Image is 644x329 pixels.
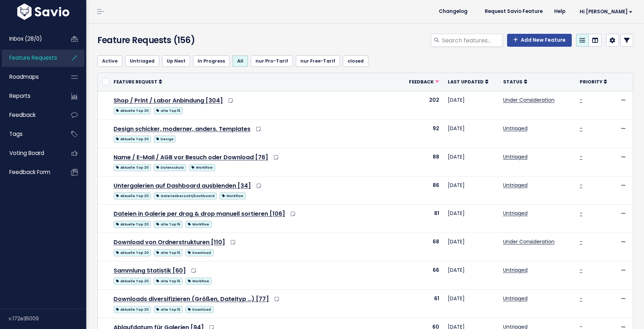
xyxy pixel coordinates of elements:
span: Aktuelle Top 20 [114,249,151,256]
a: Help [548,6,571,17]
td: 202 [400,91,443,119]
a: alte Top 15 [154,219,183,228]
td: 61 [400,290,443,318]
a: Download [185,248,213,257]
td: [DATE] [443,233,499,261]
a: Active [97,55,122,67]
a: Request Savio Feature [479,6,548,17]
td: 88 [400,148,443,176]
a: Untriaged [503,153,528,160]
span: Aktuelle Top 20 [114,306,151,313]
a: Design [154,134,176,143]
a: alte Top 15 [154,106,183,115]
span: Workflow [189,164,215,171]
td: [DATE] [443,176,499,205]
a: Sammlung Statistik [60] [114,266,186,275]
span: Tags [9,130,23,138]
h4: Feature Requests (156) [97,34,269,47]
span: Voting Board [9,149,44,157]
td: [DATE] [443,148,499,176]
a: Workflow [185,276,211,285]
span: Aktuelle Top 20 [114,136,151,143]
span: Aktuelle Top 20 [114,192,151,200]
a: - [580,125,583,132]
a: alte Top 15 [154,305,183,314]
a: - [580,266,583,274]
span: Aktuelle Top 20 [114,278,151,285]
td: [DATE] [443,91,499,119]
span: Feedback form [9,168,50,176]
td: [DATE] [443,261,499,290]
a: - [580,295,583,302]
a: Download von Ordnerstrukturen [110] [114,238,225,246]
a: Inbox (28/0) [2,31,60,47]
span: Workflow [185,221,211,228]
a: Aktuelle Top 20 [114,134,151,143]
a: Untriaged [503,295,528,302]
a: Voting Board [2,145,60,161]
a: Workflow [220,191,245,200]
a: Shop / Print / Labor Anbindung [304] [114,96,223,105]
a: Roadmaps [2,69,60,85]
input: Search features... [441,34,503,47]
a: Dateien in Galerie per drag & drop manuell sortieren [106] [114,210,285,218]
a: Untriaged [125,55,159,67]
a: Workflow [189,163,215,172]
span: Feedback [409,79,434,85]
span: alte Top 15 [154,221,183,228]
a: Aktuelle Top 20 [114,248,151,257]
span: Download [185,249,213,256]
a: Aktuelle Top 20 [114,191,151,200]
td: 68 [400,233,443,261]
span: Aktuelle Top 20 [114,164,151,171]
span: Reports [9,92,31,100]
span: Roadmaps [9,73,39,81]
a: Untriaged [503,210,528,217]
span: alte Top 15 [154,107,183,114]
td: [DATE] [443,290,499,318]
a: alte Top 15 [154,276,183,285]
a: Untriaged [503,182,528,189]
a: Untriaged [503,266,528,274]
span: alte Top 15 [154,249,183,256]
a: nur Free-Tarif [296,55,340,67]
span: Changelog [439,9,468,14]
a: Aktuelle Top 20 [114,219,151,228]
a: Untriaged [503,125,528,132]
a: Hi [PERSON_NAME] [571,6,638,17]
span: Inbox (28/0) [9,35,42,42]
a: Feature Request [114,78,162,85]
a: Under Consideration [503,96,555,104]
td: 86 [400,176,443,205]
span: Workflow [185,278,211,285]
td: 66 [400,261,443,290]
a: Feedback [2,107,60,123]
a: alte Top 15 [154,248,183,257]
span: Aktuelle Top 20 [114,221,151,228]
a: Aktuelle Top 20 [114,276,151,285]
img: logo-white.9d6f32f41409.svg [15,4,71,20]
td: 81 [400,205,443,233]
a: closed [343,55,368,67]
a: Aktuelle Top 20 [114,106,151,115]
span: Hi [PERSON_NAME] [580,9,632,14]
ul: Filter feature requests [97,55,633,67]
a: Downloads diversifizieren (Größen, Dateityp …) [77] [114,295,269,303]
a: Aktuelle Top 20 [114,163,151,172]
span: Galerieübersicht/Dashboard [154,192,217,200]
span: alte Top 15 [154,306,183,313]
a: - [580,238,583,245]
a: nur Pro-Tarif [251,55,293,67]
a: Design schicker, moderner, anders, Templates [114,125,250,133]
span: Aktuelle Top 20 [114,107,151,114]
span: Last Updated [448,79,484,85]
a: Tags [2,126,60,142]
span: Download [185,306,213,313]
span: Status [503,79,523,85]
span: Feature Requests [9,54,57,61]
a: Feature Requests [2,50,60,66]
a: Status [503,78,527,85]
span: Design [154,136,176,143]
span: Priority [580,79,602,85]
a: In Progress [193,55,230,67]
